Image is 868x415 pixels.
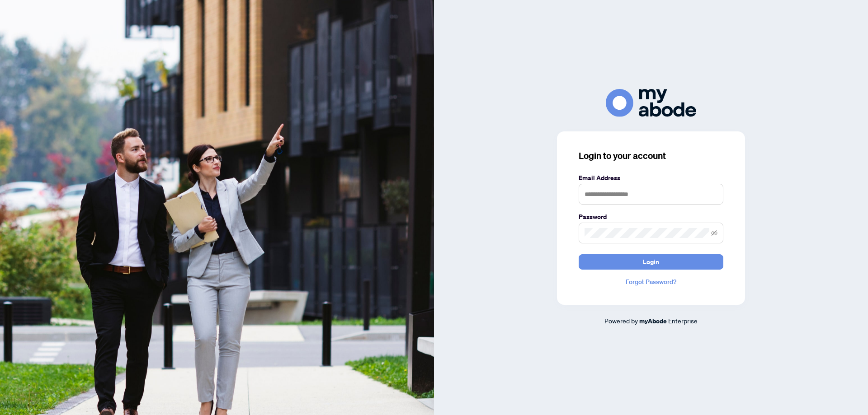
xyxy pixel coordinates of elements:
[579,212,723,222] label: Password
[579,277,723,287] a: Forgot Password?
[606,89,696,117] img: ma-logo
[711,230,717,236] span: eye-invisible
[668,317,698,325] span: Enterprise
[643,255,659,269] span: Login
[604,317,638,325] span: Powered by
[579,173,723,183] label: Email Address
[579,149,723,162] h3: Login to your account
[579,254,723,270] button: Login
[639,316,667,326] a: myAbode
